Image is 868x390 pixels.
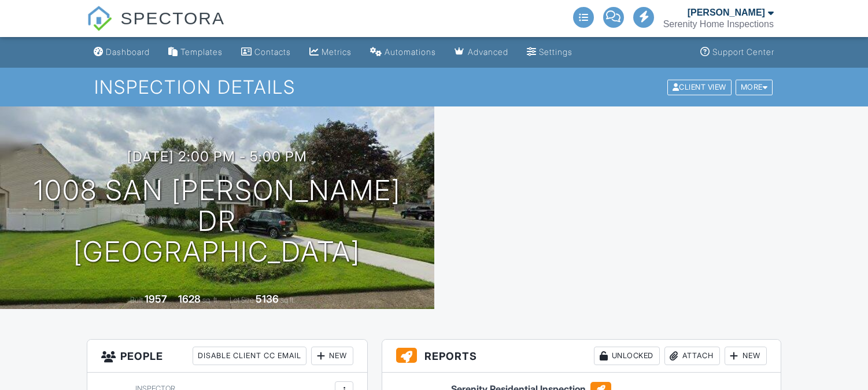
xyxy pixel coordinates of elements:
[87,340,367,373] h3: People
[237,42,296,63] a: Contacts
[305,42,356,63] a: Metrics
[180,47,223,57] div: Templates
[311,347,353,365] div: New
[145,293,167,305] div: 1957
[736,79,773,95] div: More
[539,47,572,57] div: Settings
[696,42,779,63] a: Support Center
[667,79,732,95] div: Client View
[666,82,734,91] a: Client View
[106,47,150,57] div: Dashboard
[725,347,767,365] div: New
[385,47,436,57] div: Automations
[468,47,508,57] div: Advanced
[712,47,774,57] div: Support Center
[94,77,774,97] h1: Inspection Details
[193,347,306,365] div: Disable Client CC Email
[87,6,112,31] img: The Best Home Inspection Software - Spectora
[522,42,577,63] a: Settings
[164,42,227,63] a: Templates
[121,6,226,30] span: SPECTORA
[19,175,416,267] h1: 1008 San [PERSON_NAME] Dr [GEOGRAPHIC_DATA]
[450,42,513,63] a: Advanced
[89,42,154,63] a: Dashboard
[280,296,295,304] span: sq.ft.
[256,293,279,305] div: 5136
[230,296,254,304] span: Lot Size
[254,47,291,57] div: Contacts
[178,293,201,305] div: 1628
[322,47,352,57] div: Metrics
[202,296,219,304] span: sq. ft.
[382,340,780,373] h3: Reports
[130,296,143,304] span: Built
[664,347,720,365] div: Attach
[663,19,774,30] div: Serenity Home Inspections
[87,17,225,39] a: SPECTORA
[594,347,660,365] div: Unlocked
[688,7,765,19] div: [PERSON_NAME]
[365,42,441,63] a: Automations (Advanced)
[127,149,307,164] h3: [DATE] 2:00 pm - 5:00 pm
